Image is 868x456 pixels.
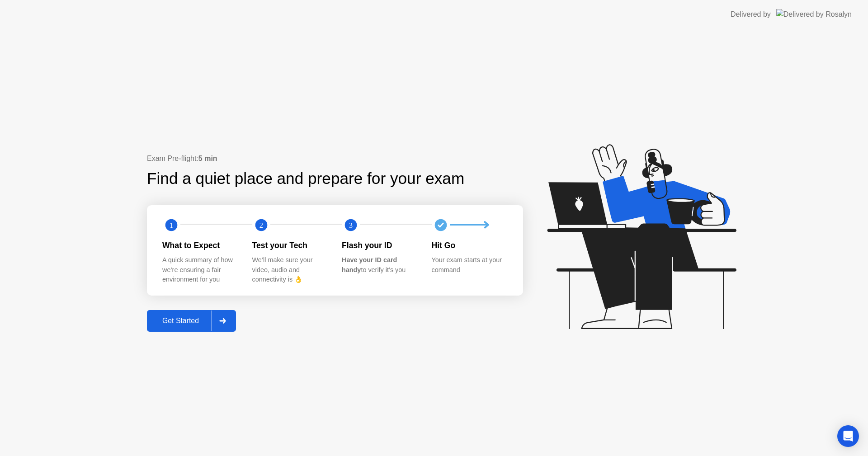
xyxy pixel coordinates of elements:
div: Delivered by [731,9,771,20]
img: Delivered by Rosalyn [776,9,852,19]
div: Open Intercom Messenger [837,425,859,447]
div: Get Started [150,317,212,325]
div: What to Expect [162,240,238,251]
div: Flash your ID [342,240,417,251]
div: Find a quiet place and prepare for your exam [147,167,466,191]
div: to verify it’s you [342,255,417,275]
text: 1 [170,221,173,229]
div: We’ll make sure your video, audio and connectivity is 👌 [252,255,328,285]
text: 3 [349,221,353,229]
div: Test your Tech [252,240,328,251]
button: Get Started [147,310,236,332]
text: 2 [259,221,263,229]
div: Hit Go [432,240,507,251]
div: Exam Pre-flight: [147,153,523,164]
b: Have your ID card handy [342,256,397,273]
b: 5 min [198,155,217,162]
div: A quick summary of how we’re ensuring a fair environment for you [162,255,238,285]
div: Your exam starts at your command [432,255,507,275]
